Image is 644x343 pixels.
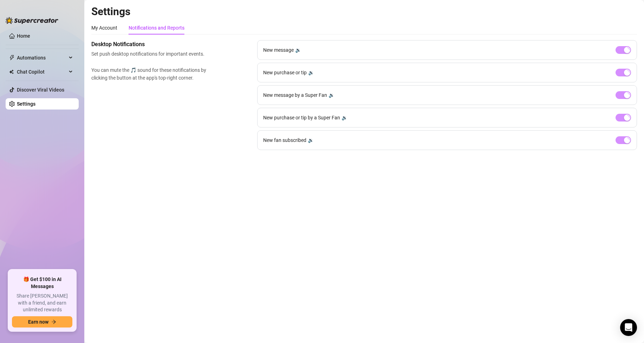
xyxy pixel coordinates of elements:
[12,293,72,313] span: Share [PERSON_NAME] with a friend, and earn unlimited rewards
[28,319,48,325] span: Earn now
[263,114,340,121] span: New purchase or tip by a Super Fan
[263,46,294,54] span: New message
[624,69,630,76] span: loading
[308,69,314,76] div: 🔉
[624,92,630,98] span: loading
[17,66,67,77] span: Chat Copilot
[12,276,72,290] span: 🎁 Get $100 in AI Messages
[308,136,314,144] div: 🔉
[263,69,307,76] span: New purchase or tip
[328,91,334,99] div: 🔉
[91,24,117,32] div: My Account
[91,40,209,49] span: Desktop Notifications
[6,17,58,24] img: logo-BBDzfeDw.svg
[624,137,630,143] span: loading
[12,316,72,328] button: Earn nowarrow-right
[9,69,14,74] img: Chat Copilot
[263,136,306,144] span: New fan subscribed
[17,101,35,107] a: Settings
[129,24,184,32] div: Notifications and Reports
[295,46,301,54] div: 🔉
[620,319,637,336] div: Open Intercom Messenger
[91,50,209,58] span: Set push desktop notifications for important events.
[91,66,209,82] span: You can mute the 🎵 sound for these notifications by clicking the button at the app's top-right co...
[263,91,327,99] span: New message by a Super Fan
[51,319,56,324] span: arrow-right
[17,33,30,39] a: Home
[624,114,630,121] span: loading
[17,52,67,63] span: Automations
[17,87,64,93] a: Discover Viral Videos
[9,55,15,61] span: thunderbolt
[341,114,347,121] div: 🔉
[91,5,637,18] h2: Settings
[624,47,630,53] span: loading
